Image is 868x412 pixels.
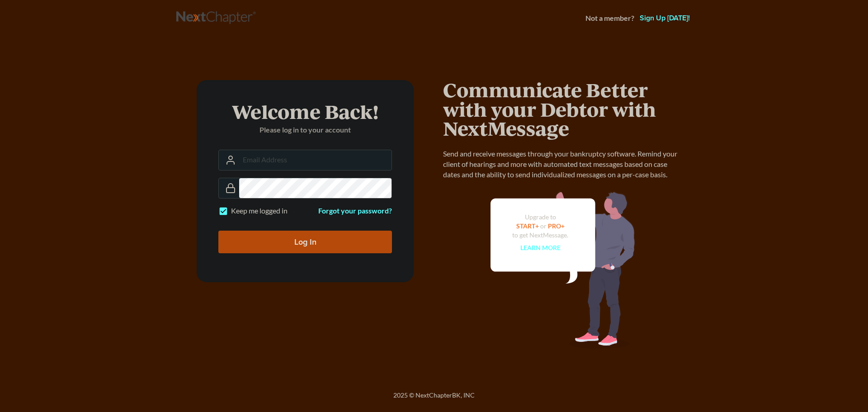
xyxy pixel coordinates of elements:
[512,213,568,222] div: Upgrade to
[540,222,547,230] span: or
[218,102,392,121] h1: Welcome Back!
[239,150,392,170] input: Email Address
[585,13,634,24] strong: Not a member?
[512,231,568,240] div: to get NextMessage.
[638,14,692,22] a: Sign up [DATE]!
[218,125,392,135] p: Please log in to your account
[516,222,539,230] a: START+
[318,206,392,215] a: Forgot your password?
[520,244,561,251] a: Learn more
[443,149,683,180] p: Send and receive messages through your bankruptcy software. Remind your client of hearings and mo...
[176,391,692,407] div: 2025 © NextChapterBK, INC
[443,80,683,138] h1: Communicate Better with your Debtor with NextMessage
[231,206,288,216] label: Keep me logged in
[548,222,565,230] a: PRO+
[491,191,635,349] img: nextmessage_bg-59042aed3d76b12b5cd301f8e5b87938c9018125f34e5fa2b7a6b67550977c72.svg
[218,231,392,253] input: Log In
